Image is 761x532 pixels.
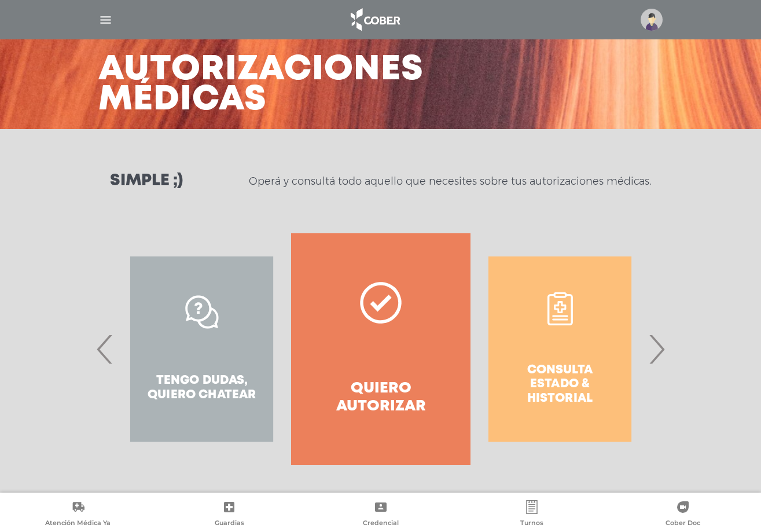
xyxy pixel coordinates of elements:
[312,380,449,416] h4: Quiero autorizar
[2,500,153,530] a: Atención Médica Ya
[110,173,183,189] h3: Simple ;)
[344,6,405,34] img: logo_cober_home-white.png
[94,318,116,380] span: Previous
[249,174,651,188] p: Operá y consultá todo aquello que necesites sobre tus autorizaciones médicas.
[641,9,663,31] img: profile-placeholder.svg
[291,233,470,465] a: Quiero autorizar
[456,500,607,530] a: Turnos
[608,500,759,530] a: Cober Doc
[645,318,668,380] span: Next
[98,13,113,27] img: Cober_menu-lines-white.svg
[98,55,424,115] h3: Autorizaciones médicas
[215,519,244,529] span: Guardias
[305,500,456,530] a: Credencial
[666,519,700,529] span: Cober Doc
[363,519,399,529] span: Credencial
[45,519,111,529] span: Atención Médica Ya
[520,519,543,529] span: Turnos
[153,500,304,530] a: Guardias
